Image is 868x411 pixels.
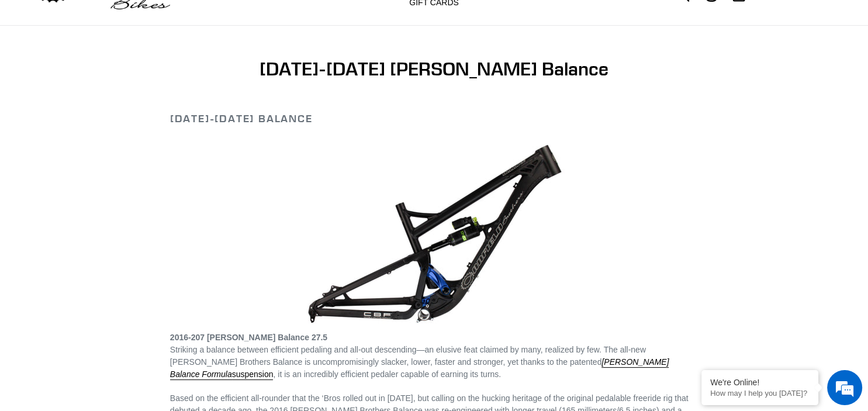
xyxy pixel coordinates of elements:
[170,345,646,367] span: Striking a balance between efficient pedaling and all-out descending—an elusive feat claimed by m...
[170,333,327,342] strong: 2016-207 [PERSON_NAME] Balance 27.5
[710,378,810,387] div: We're Online!
[170,112,698,125] h2: [DATE]-[DATE] Balance
[232,369,501,380] span: , it is an incredibly efficient pedaler capable of earning its turns.
[710,389,810,398] p: How may I help you today?
[170,58,698,80] h1: [DATE]-[DATE] [PERSON_NAME] Balance
[232,369,274,380] a: suspension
